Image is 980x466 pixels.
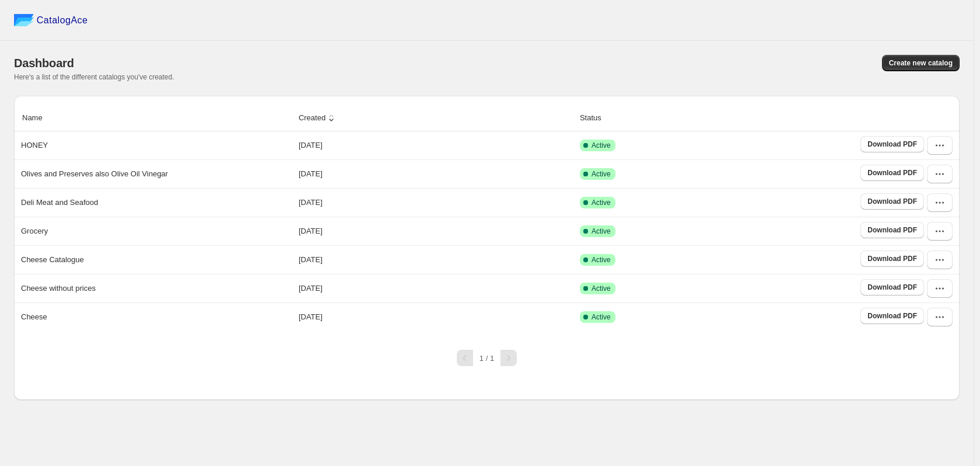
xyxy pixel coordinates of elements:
[480,354,494,363] span: 1 / 1
[21,311,47,323] p: Cheese
[860,193,924,210] a: Download PDF
[591,284,611,293] span: Active
[591,255,611,265] span: Active
[21,254,84,266] p: Cheese Catalogue
[295,302,576,331] td: [DATE]
[295,245,576,274] td: [DATE]
[295,131,576,159] td: [DATE]
[591,312,611,322] span: Active
[867,311,917,321] span: Download PDF
[14,14,34,26] img: catalog ace
[860,251,924,267] a: Download PDF
[578,107,615,129] button: Status
[867,254,917,263] span: Download PDF
[591,227,611,236] span: Active
[20,107,56,129] button: Name
[867,225,917,235] span: Download PDF
[867,168,917,178] span: Download PDF
[295,159,576,188] td: [DATE]
[591,141,611,150] span: Active
[867,283,917,292] span: Download PDF
[21,225,48,237] p: Grocery
[860,279,924,295] a: Download PDF
[21,140,48,151] p: HONEY
[860,136,924,152] a: Download PDF
[860,308,924,324] a: Download PDF
[860,222,924,238] a: Download PDF
[21,283,96,294] p: Cheese without prices
[860,165,924,181] a: Download PDF
[867,197,917,206] span: Download PDF
[867,140,917,149] span: Download PDF
[889,58,953,68] span: Create new catalog
[295,217,576,245] td: [DATE]
[295,188,576,217] td: [DATE]
[14,73,174,81] span: Here's a list of the different catalogs you've created.
[591,198,611,207] span: Active
[21,197,98,208] p: Deli Meat and Seafood
[21,168,168,180] p: Olives and Preserves also Olive Oil Vinegar
[882,55,960,71] button: Create new catalog
[295,274,576,302] td: [DATE]
[37,15,88,26] span: CatalogAce
[591,169,611,179] span: Active
[297,107,339,129] button: Created
[14,57,74,69] span: Dashboard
